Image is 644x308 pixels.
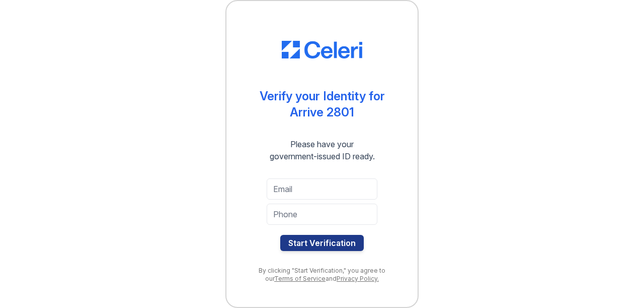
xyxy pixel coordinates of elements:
[337,275,379,282] a: Privacy Policy.
[247,267,397,283] div: By clicking "Start Verification," you agree to our and
[267,204,377,225] input: Phone
[260,88,385,120] div: Verify your Identity for Arrive 2801
[252,138,393,162] div: Please have your government-issued ID ready.
[282,41,362,59] img: CE_Logo_Blue-a8612792a0a2168367f1c8372b55b34899dd931a85d93a1a3d3e32e68fde9ad4.png
[280,235,364,251] button: Start Verification
[267,178,377,200] input: Email
[274,275,326,282] a: Terms of Service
